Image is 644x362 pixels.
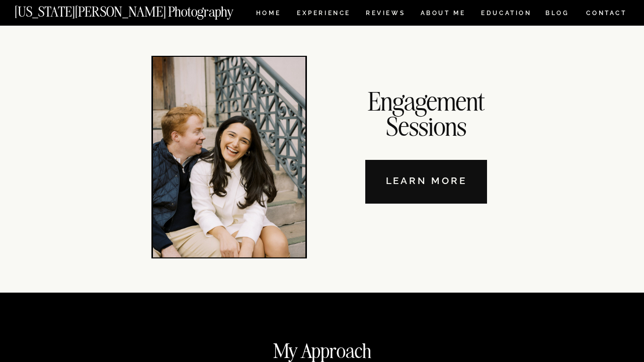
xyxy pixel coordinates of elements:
a: HOME [254,10,283,19]
a: CONTACT [586,8,627,19]
a: Experience [297,10,350,19]
a: BLOG [545,10,570,19]
div: Engagement Sessions [359,88,493,136]
a: REVIEWS [366,10,404,19]
a: [US_STATE][PERSON_NAME] Photography [15,5,267,14]
a: EDUCATION [480,10,533,19]
a: ABOUT ME [420,10,466,19]
a: Learn More [365,160,487,204]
